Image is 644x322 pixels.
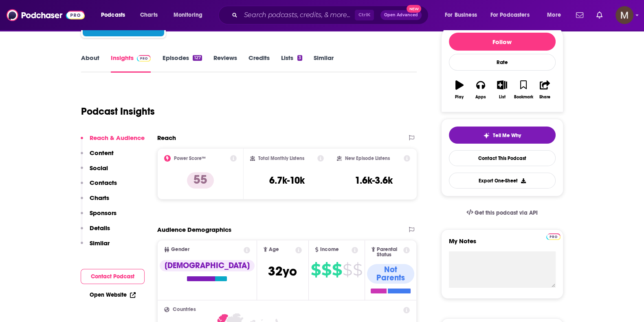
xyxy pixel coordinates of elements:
[355,10,374,20] span: Ctrl K
[135,9,163,22] a: Charts
[90,209,116,217] p: Sponsors
[490,9,530,21] span: For Podcasters
[81,209,116,224] button: Sponsors
[311,263,321,276] span: $
[615,6,633,24] img: User Profile
[241,9,355,22] input: Search podcasts, credits, & more...
[168,9,213,22] button: open menu
[268,263,297,279] span: 32 yo
[81,269,145,284] button: Contact Podcast
[539,95,550,100] div: Share
[449,54,556,71] div: Rate
[7,7,85,23] img: Podchaser - Follow, Share and Rate Podcasts
[81,54,99,73] a: About
[81,105,155,118] h1: Podcast Insights
[534,75,555,104] button: Share
[157,226,231,233] h2: Audience Demographics
[499,95,506,100] div: List
[248,54,270,73] a: Credits
[258,155,304,161] h2: Total Monthly Listens
[485,9,541,22] button: open menu
[193,55,202,61] div: 127
[547,9,561,21] span: More
[90,291,136,298] a: Open Website
[90,224,110,232] p: Details
[514,95,533,100] div: Bookmark
[483,132,490,139] img: tell me why sparkle
[445,9,477,21] span: For Business
[475,209,538,216] span: Get this podcast via API
[449,150,556,166] a: Contact This Podcast
[101,9,125,21] span: Podcasts
[81,224,110,239] button: Details
[81,134,145,149] button: Reach & Audience
[157,134,176,142] h2: Reach
[162,54,202,73] a: Episodes127
[140,9,158,21] span: Charts
[81,149,114,164] button: Content
[491,75,512,104] button: List
[160,260,255,271] div: [DEMOGRAPHIC_DATA]
[314,54,334,73] a: Similar
[345,155,390,161] h2: New Episode Listens
[137,55,151,62] img: Podchaser Pro
[81,179,117,194] button: Contacts
[111,54,151,73] a: InsightsPodchaser Pro
[174,9,202,21] span: Monitoring
[269,247,279,252] span: Age
[355,174,393,187] h3: 1.6k-3.6k
[281,54,302,73] a: Lists3
[513,75,534,104] button: Bookmark
[332,263,342,276] span: $
[90,164,108,172] p: Social
[615,6,633,24] span: Logged in as miabeaumont.personal
[449,173,556,189] button: Export One-Sheet
[380,10,422,20] button: Open AdvancedNew
[90,194,109,202] p: Charts
[90,239,110,247] p: Similar
[460,203,545,223] a: Get this podcast via API
[593,8,606,22] a: Show notifications dropdown
[90,179,117,187] p: Contacts
[449,127,556,144] button: tell me why sparkleTell Me Why
[90,149,114,157] p: Content
[573,8,587,22] a: Show notifications dropdown
[367,264,415,284] div: Not Parents
[470,75,491,104] button: Apps
[297,55,302,61] div: 3
[546,233,560,240] img: Podchaser Pro
[384,13,418,17] span: Open Advanced
[493,132,521,139] span: Tell Me Why
[541,9,571,22] button: open menu
[269,174,305,187] h3: 6.7k-10k
[213,54,237,73] a: Reviews
[90,134,145,142] p: Reach & Audience
[95,9,136,22] button: open menu
[546,232,560,240] a: Pro website
[173,307,196,312] span: Countries
[475,95,486,100] div: Apps
[615,6,633,24] button: Show profile menu
[171,247,189,252] span: Gender
[187,172,214,189] p: 55
[81,164,108,179] button: Social
[174,155,206,161] h2: Power Score™
[455,95,464,100] div: Play
[320,247,339,252] span: Income
[449,237,556,251] label: My Notes
[343,263,352,276] span: $
[439,9,487,22] button: open menu
[321,263,331,276] span: $
[81,239,110,254] button: Similar
[449,33,556,51] button: Follow
[226,6,436,24] div: Search podcasts, credits, & more...
[81,194,109,209] button: Charts
[407,5,421,13] span: New
[353,263,362,276] span: $
[449,75,470,104] button: Play
[377,247,402,258] span: Parental Status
